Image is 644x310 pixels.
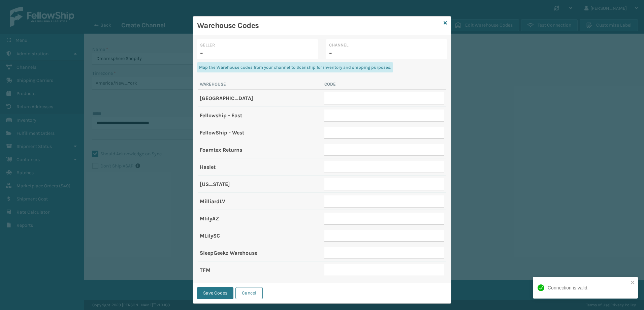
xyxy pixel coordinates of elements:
[235,287,263,299] button: Cancel
[329,42,444,48] label: Channel
[322,81,446,90] th: Code
[200,215,219,222] label: MlilyAZ
[200,42,315,48] label: Seller
[200,198,225,205] label: MilliardLV
[197,21,441,31] h3: Warehouse Codes
[197,62,393,72] div: Map the Warehouse codes from your channel to Scanship for inventory and shipping purposes.
[329,48,444,58] p: -
[200,232,220,239] label: MLilySC
[200,112,242,119] label: Fellowship - East
[548,284,588,291] div: Connection is valid.
[197,287,233,299] button: Save Codes
[198,81,322,90] th: Warehouse
[200,181,230,187] label: [US_STATE]
[631,280,635,286] button: close
[200,48,315,58] p: -
[200,129,244,136] label: FellowShip - West
[200,267,211,273] label: TFM
[200,250,257,256] label: SleepGeekz Warehouse
[200,147,242,153] label: Foamtex Returns
[200,164,216,170] label: Haslet
[200,95,253,101] label: [GEOGRAPHIC_DATA]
